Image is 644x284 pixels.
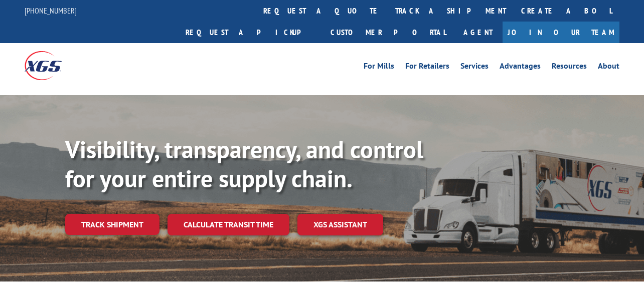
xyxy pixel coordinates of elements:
a: For Mills [364,62,394,73]
a: Advantages [500,62,541,73]
a: Agent [453,22,503,43]
a: About [598,62,619,73]
a: Track shipment [65,214,159,235]
a: Calculate transit time [168,214,289,235]
a: [PHONE_NUMBER] [25,6,77,16]
a: Request a pickup [178,22,323,43]
a: For Retailers [405,62,449,73]
a: Customer Portal [323,22,453,43]
a: XGS ASSISTANT [297,214,383,235]
b: Visibility, transparency, and control for your entire supply chain. [65,134,423,194]
a: Join Our Team [503,22,619,43]
a: Services [460,62,489,73]
a: Resources [552,62,587,73]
